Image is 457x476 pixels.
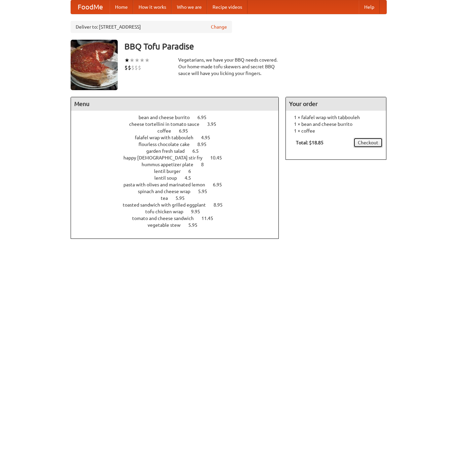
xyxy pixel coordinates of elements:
[135,57,140,64] li: ★
[131,64,135,71] li: $
[201,216,220,221] span: 11.45
[198,189,214,194] span: 5.95
[188,169,198,174] span: 6
[142,162,216,167] a: hummus appetizer plate 8
[135,64,138,71] li: $
[129,57,135,64] li: ★
[289,121,383,127] li: 1 × bean and cheese burrito
[129,121,206,127] span: cheese tortellini in tomato sauce
[146,148,191,154] span: garden fresh salad
[148,222,187,228] span: vegetable stew
[154,175,203,181] a: lentil soup 4.5
[286,97,386,111] h4: Your order
[188,222,204,228] span: 5.95
[138,64,141,71] li: $
[179,128,195,134] span: 6.95
[142,162,200,167] span: hummus appetizer plate
[129,121,229,127] a: cheese tortellini in tomato sauce 3.95
[139,142,196,147] span: flourless chocolate cake
[161,195,175,201] span: tea
[71,0,110,14] a: FoodMe
[124,57,129,64] li: ★
[289,114,383,121] li: 1 × falafel wrap with tabbouleh
[110,0,133,14] a: Home
[146,148,211,154] a: garden fresh salad 6.5
[207,121,223,127] span: 3.95
[123,182,212,187] span: pasta with olives and marinated lemon
[132,216,200,221] span: tomato and cheese sandwich
[154,175,184,181] span: lentil soup
[140,57,145,64] li: ★
[123,155,234,160] a: happy [DEMOGRAPHIC_DATA] stir fry 10.45
[135,135,200,140] span: falafel wrap with tabbouleh
[353,138,383,148] a: Checkout
[71,40,118,90] img: angular.jpg
[124,40,387,53] h3: BBQ Tofu Paradise
[145,57,150,64] li: ★
[161,195,197,201] a: tea 5.95
[214,202,229,208] span: 8.95
[123,202,213,208] span: toasted sandwich with grilled eggplant
[197,115,213,120] span: 6.95
[145,209,213,214] a: tofu chicken wrap 9.95
[210,155,229,160] span: 10.45
[157,128,178,134] span: coffee
[135,135,223,140] a: falafel wrap with tabbouleh 4.95
[139,115,196,120] span: bean and cheese burrito
[211,24,227,30] a: Change
[157,128,200,134] a: coffee 6.95
[296,140,323,145] b: Total: $18.85
[132,216,226,221] a: tomato and cheese sandwich 11.45
[213,182,229,187] span: 6.95
[124,64,128,71] li: $
[123,182,234,187] a: pasta with olives and marinated lemon 6.95
[201,135,217,140] span: 4.95
[71,21,232,33] div: Deliver to: [STREET_ADDRESS]
[154,169,187,174] span: lentil burger
[176,195,191,201] span: 5.95
[133,0,172,14] a: How it works
[139,142,219,147] a: flourless chocolate cake 8.95
[178,57,279,77] div: Vegetarians, we have your BBQ needs covered. Our home-made tofu skewers and secret BBQ sauce will...
[197,142,213,147] span: 8.95
[148,222,210,228] a: vegetable stew 5.95
[191,209,207,214] span: 9.95
[145,209,190,214] span: tofu chicken wrap
[138,189,220,194] a: spinach and cheese wrap 5.95
[138,189,197,194] span: spinach and cheese wrap
[185,175,198,181] span: 4.5
[201,162,211,167] span: 8
[359,0,380,14] a: Help
[123,155,209,160] span: happy [DEMOGRAPHIC_DATA] stir fry
[128,64,131,71] li: $
[172,0,207,14] a: Who we are
[192,148,205,154] span: 6.5
[139,115,219,120] a: bean and cheese burrito 6.95
[207,0,247,14] a: Recipe videos
[123,202,235,208] a: toasted sandwich with grilled eggplant 8.95
[289,127,383,134] li: 1 × coffee
[154,169,203,174] a: lentil burger 6
[71,97,279,111] h4: Menu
